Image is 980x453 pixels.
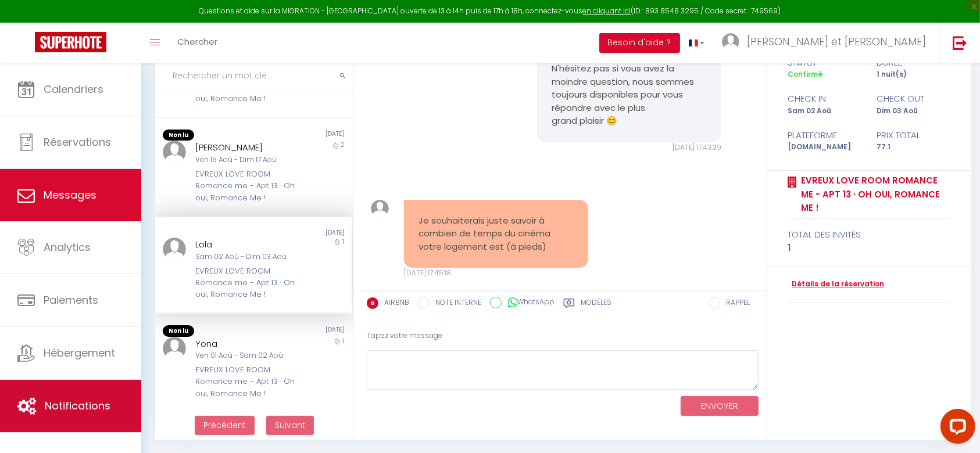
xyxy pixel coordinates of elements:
img: ... [163,141,186,164]
span: 2 [341,141,344,149]
div: Tapez votre message [367,322,759,350]
div: total des invités [788,228,951,242]
label: AIRBNB [378,297,409,310]
pre: Je souhaiterais juste savoir à combien de temps du cinéma votre logement est (à pieds) [419,214,574,254]
div: Prix total [870,128,959,142]
a: ... [PERSON_NAME] et [PERSON_NAME] [713,23,940,63]
a: Chercher [169,23,226,63]
span: [PERSON_NAME] et [PERSON_NAME] [747,34,926,49]
label: Modèles [581,297,611,312]
div: 1 [788,241,951,255]
img: ... [163,337,186,360]
span: Analytics [44,240,91,254]
a: en cliquant ici [583,6,631,16]
span: Suivant [275,419,305,431]
label: WhatsApp [502,297,555,310]
span: Chercher [177,35,217,48]
div: Dim 03 Aoû [870,106,959,117]
span: Messages [44,188,96,202]
button: ENVOYER [681,396,759,416]
img: ... [722,33,739,51]
span: Calendriers [44,82,103,96]
div: EVREUX LOVE ROOM Romance me - Apt 13 · Oh oui, Romance Me ! [195,364,295,400]
span: 1 [342,337,344,346]
div: [DATE] [253,130,352,141]
span: Confirmé [788,69,822,79]
img: ... [371,200,389,218]
div: Ven 15 Aoû - Dim 17 Aoû [195,154,295,166]
label: NOTE INTERNE [430,297,481,310]
div: [DATE] 17:43:39 [537,142,721,153]
div: [PERSON_NAME] [195,141,295,154]
div: Plateforme [780,128,870,142]
div: 1 nuit(s) [870,69,959,80]
div: [DATE] [253,325,352,337]
div: Sam 02 Aoû - Dim 03 Aoû [195,251,295,263]
div: EVREUX LOVE ROOM Romance me - Apt 13 · Oh oui, Romance Me ! [195,168,295,204]
span: Hébergement [44,346,115,360]
button: Previous [195,416,255,436]
div: [DATE] [253,228,352,238]
span: 1 [342,238,344,246]
div: check out [870,92,959,106]
div: check in [780,92,870,106]
span: Non lu [163,130,194,141]
div: Yona [195,337,295,351]
span: Non lu [163,325,194,337]
label: RAPPEL [720,297,750,310]
div: [DATE] 17:45:18 [404,268,588,279]
div: EVREUX LOVE ROOM Romance me - Apt 13 · Oh oui, Romance Me ! [195,265,295,301]
span: Notifications [45,398,110,413]
button: Next [266,416,314,436]
div: [DOMAIN_NAME] [780,142,870,153]
div: Lola [195,238,295,251]
div: Sam 02 Aoû [780,106,870,117]
span: Paiements [44,293,98,307]
div: Ven 01 Aoû - Sam 02 Aoû [195,350,295,361]
span: Précédent [203,419,246,431]
input: Rechercher un mot clé [155,60,353,92]
div: 77.1 [870,142,959,153]
button: Besoin d'aide ? [599,33,680,53]
a: Détails de la réservation [788,279,884,290]
img: logout [953,35,967,50]
iframe: LiveChat chat widget [931,404,980,453]
span: Réservations [44,135,111,149]
img: Super Booking [35,32,106,52]
img: ... [163,238,186,261]
a: EVREUX LOVE ROOM Romance me - Apt 13 · Oh oui, Romance Me ! [797,174,951,215]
